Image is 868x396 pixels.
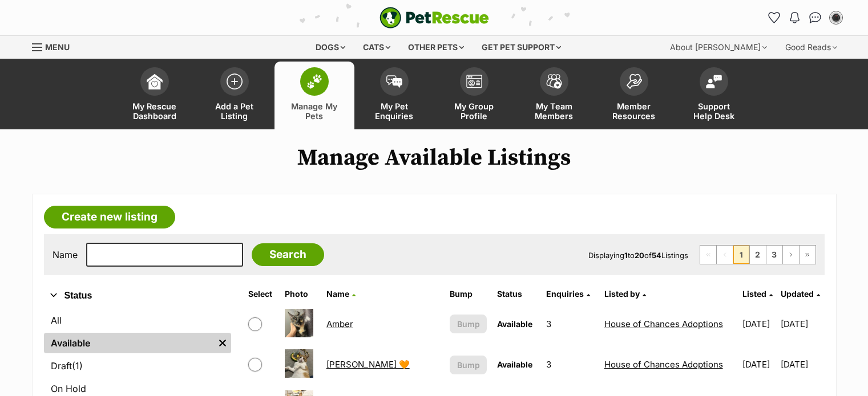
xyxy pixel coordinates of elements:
[604,289,640,299] span: Listed by
[800,246,815,264] a: Last page
[809,12,821,23] img: chat-41dd97257d64d25036548639549fe6c8038ab92f7586957e7f3b1b290dea8141.svg
[830,12,842,23] img: Sarah profile pic
[434,62,514,129] a: My Group Profile
[354,62,434,129] a: My Pet Enquiries
[604,319,723,329] a: House of Chances Adoptions
[369,101,420,121] span: My Pet Enquiries
[450,356,487,374] button: Bump
[326,319,353,329] a: Amber
[214,333,231,353] a: Remove filter
[700,245,816,264] nav: Pagination
[733,246,749,264] span: Page 1
[195,62,274,129] a: Add a Pet Listing
[115,62,195,129] a: My Rescue Dashboard
[546,289,590,299] a: Enquiries
[604,289,646,299] a: Listed by
[514,62,594,129] a: My Team Members
[546,289,584,299] span: translation missing: en.admin.listings.index.attributes.enquiries
[445,285,491,303] th: Bump
[706,75,722,88] img: help-desk-icon-fdf02630f3aa405de69fd3d07c3f3aa587a6932b1a1747fa1d2bba05be0121f9.svg
[542,304,599,344] td: 3
[635,251,644,260] strong: 20
[604,359,723,370] a: House of Chances Adoptions
[742,289,766,299] span: Listed
[474,36,569,59] div: Get pet support
[750,246,766,264] a: Page 2
[289,101,340,121] span: Manage My Pets
[766,246,782,264] a: Page 3
[806,9,825,27] a: Conversations
[742,289,773,299] a: Listed
[790,12,799,23] img: notifications-46538b983faf8c2785f20acdc204bb7945ddae34d4c08c2a6579f10ce5e182be.svg
[781,304,823,344] td: [DATE]
[44,288,231,303] button: Status
[624,251,628,260] strong: 1
[674,62,754,129] a: Support Help Desk
[738,345,780,384] td: [DATE]
[777,36,845,59] div: Good Reads
[827,9,845,27] button: My account
[147,74,163,89] img: dashboard-icon-eb2f2d2d3e046f16d808141f083e7271f6b2e854fb5c12c21221c1fb7104beca.svg
[652,251,661,260] strong: 54
[626,74,642,89] img: member-resources-icon-8e73f808a243e03378d46382f2149f9095a855e16c252ad45f914b54edf8863c.svg
[608,101,660,121] span: Member Resources
[44,310,231,330] a: All
[492,285,540,303] th: Status
[44,206,175,228] a: Create new listing
[528,101,580,121] span: My Team Members
[326,289,349,299] span: Name
[129,101,180,121] span: My Rescue Dashboard
[280,285,321,303] th: Photo
[497,360,532,369] span: Available
[786,9,804,27] button: Notifications
[765,9,784,27] a: Favourites
[400,36,472,59] div: Other pets
[244,285,279,303] th: Select
[588,251,688,260] span: Displaying to of Listings
[738,304,780,344] td: [DATE]
[457,359,480,371] span: Bump
[306,74,322,89] img: manage-my-pets-icon-02211641906a0b7f246fdf0571729dbe1e7629f14944591b6c1af311fb30b64b.svg
[662,36,775,59] div: About [PERSON_NAME]
[209,101,260,121] span: Add a Pet Listing
[44,356,231,376] a: Draft
[32,36,78,56] a: Menu
[542,345,599,384] td: 3
[45,42,70,52] span: Menu
[765,9,845,27] ul: Account quick links
[355,36,398,59] div: Cats
[594,62,674,129] a: Member Resources
[466,75,482,88] img: group-profile-icon-3fa3cf56718a62981997c0bc7e787c4b2cf8bcc04b72c1350f741eb67cf2f40e.svg
[386,75,402,88] img: pet-enquiries-icon-7e3ad2cf08bfb03b45e93fb7055b45f3efa6380592205ae92323e6603595dc1f.svg
[72,359,83,373] span: (1)
[781,289,814,299] span: Updated
[700,246,716,264] span: First page
[44,333,214,353] a: Available
[252,243,324,266] input: Search
[450,315,487,333] button: Bump
[449,101,500,121] span: My Group Profile
[781,289,820,299] a: Updated
[457,318,480,330] span: Bump
[781,345,823,384] td: [DATE]
[783,246,799,264] a: Next page
[326,359,410,370] a: [PERSON_NAME] 🧡
[326,289,356,299] a: Name
[546,74,562,89] img: team-members-icon-5396bd8760b3fe7c0b43da4ab00e1e3bb1a5d9ba89233759b79545d2d3fc5d0d.svg
[380,7,489,28] img: logo-e224e6f780fb5917bec1dbf3a21bbac754714ae5b6737aabdf751b685950b380.svg
[497,319,532,329] span: Available
[717,246,733,264] span: Previous page
[380,7,489,28] a: PetRescue
[274,62,354,129] a: Manage My Pets
[227,74,243,89] img: add-pet-listing-icon-0afa8454b4691262ce3f59096e99ab1cd57d4a30225e0717b998d2c9b9846f56.svg
[53,250,78,260] label: Name
[688,101,740,121] span: Support Help Desk
[308,36,353,59] div: Dogs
